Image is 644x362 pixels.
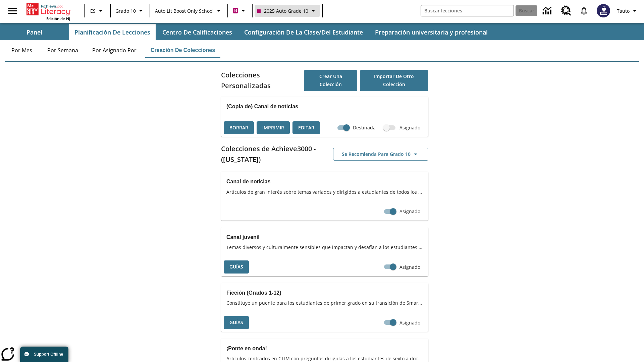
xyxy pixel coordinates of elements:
[226,102,423,111] h3: (Copia de) Canal de noticias
[221,70,304,91] h2: Colecciones Personalizadas
[226,344,423,353] h3: ¡Ponte en onda!
[224,316,249,329] button: Guías
[26,2,70,21] div: Portada
[87,5,108,17] button: Lenguaje: ES, Selecciona un idioma
[399,263,420,270] span: Asignado
[3,1,22,21] button: Abrir el menú lateral
[155,7,214,14] span: Auto Lit Boost only School
[557,2,575,20] a: Centro de recursos, Se abrirá en una pestaña nueva.
[370,24,493,40] button: Preparación universitaria y profesional
[157,24,237,40] button: Centro de calificaciones
[226,288,423,298] h3: Ficción (Grados 1-12)
[69,24,156,40] button: Planificación de lecciones
[115,7,136,14] span: Grado 10
[399,319,420,326] span: Asignado
[145,42,220,58] button: Creación de colecciones
[255,5,320,17] button: Clase: 2025 Auto Grade 10, Selecciona una clase
[224,260,249,274] button: Guías
[224,121,254,134] button: Borrar
[614,5,641,17] button: Perfil/Configuración
[230,5,250,17] button: Boost El color de la clase es rojo violeta. Cambiar el color de la clase.
[226,299,423,306] span: Constituye un puente para los estudiantes de primer grado en su transición de SmartyAnts a Achiev...
[597,4,610,17] img: Avatar
[239,24,368,40] button: Configuración de la clase/del estudiante
[257,7,308,14] span: 2025 Auto Grade 10
[399,208,420,215] span: Asignado
[575,2,593,19] a: Notificaciones
[87,42,142,58] button: Por asignado por
[399,124,420,131] span: Asignado
[221,143,325,165] h2: Colecciones de Achieve3000 - ([US_STATE])
[617,7,630,14] span: Tauto
[226,233,423,242] h3: Canal juvenil
[304,70,357,91] button: Crear una colección
[226,188,423,195] span: Artículos de gran interés sobre temas variados y dirigidos a estudiantes de todos los grados.
[226,355,423,362] span: Artículos centrados en CTIM con preguntas dirigidas a los estudiantes de sexto a doceavo grado, q...
[42,42,84,58] button: Por semana
[152,5,225,17] button: Escuela: Auto Lit Boost only School, Seleccione su escuela
[1,24,68,40] button: Panel
[333,148,428,161] button: Se recomienda para Grado 10
[5,42,39,58] button: Por mes
[257,121,290,134] button: Imprimir, Se abrirá en una ventana nueva
[593,2,614,19] button: Escoja un nuevo avatar
[20,347,68,362] button: Support Offline
[113,5,148,17] button: Grado: Grado 10, Elige un grado
[360,70,428,91] button: Importar de otro Colección
[226,244,423,251] span: Temas diversos y culturalmente sensibles que impactan y desafían a los estudiantes de la escuela ...
[90,7,96,14] span: ES
[539,2,557,20] a: Centro de información
[292,121,320,134] button: Editar
[234,6,237,15] span: B
[46,16,70,21] span: Edición de NJ
[26,3,70,16] a: Portada
[353,124,376,131] span: Destinada
[226,177,423,186] h3: Canal de noticias
[421,5,514,16] input: Buscar campo
[34,352,63,357] span: Support Offline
